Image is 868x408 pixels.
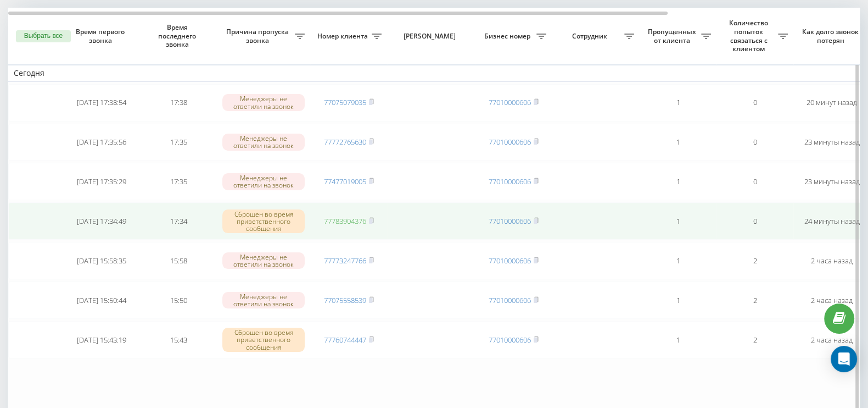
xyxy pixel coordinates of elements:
[640,282,716,319] td: 1
[324,256,366,266] a: 77773247766
[557,32,624,41] span: Сотрудник
[222,134,305,150] div: Менеджеры не ответили на звонок
[640,84,716,122] td: 1
[640,163,716,200] td: 1
[640,202,716,240] td: 1
[716,124,793,161] td: 0
[222,27,295,45] span: Причина пропуска звонка
[63,84,140,122] td: [DATE] 17:38:54
[324,177,366,186] a: 77477019005
[16,30,71,42] button: Выбрать все
[140,321,217,359] td: 15:43
[63,282,140,319] td: [DATE] 15:50:44
[489,295,531,305] a: 77010000606
[149,23,208,49] span: Время последнего звонка
[640,124,716,161] td: 1
[222,292,305,308] div: Менеджеры не ответили на звонок
[222,328,305,352] div: Сброшен во время приветственного сообщения
[489,256,531,266] a: 77010000606
[222,94,305,111] div: Менеджеры не ответили на звонок
[63,202,140,240] td: [DATE] 17:34:49
[140,163,217,200] td: 17:35
[140,202,217,240] td: 17:34
[489,335,531,345] a: 77010000606
[489,177,531,186] a: 77010000606
[716,282,793,319] td: 2
[324,97,366,107] a: 77075079035
[222,173,305,190] div: Менеджеры не ответили на звонок
[63,124,140,161] td: [DATE] 17:35:56
[722,19,778,53] span: Количество попыток связаться с клиентом
[324,137,366,147] a: 77772765630
[645,27,701,45] span: Пропущенных от клиента
[802,27,861,45] span: Как долго звонок потерян
[222,209,305,234] div: Сброшен во время приветственного сообщения
[324,335,366,345] a: 77760744447
[72,27,131,45] span: Время первого звонка
[480,32,536,41] span: Бизнес номер
[831,346,857,372] div: Open Intercom Messenger
[222,252,305,269] div: Менеджеры не ответили на звонок
[716,163,793,200] td: 0
[140,282,217,319] td: 15:50
[716,84,793,122] td: 0
[640,242,716,279] td: 1
[640,321,716,359] td: 1
[489,97,531,107] a: 77010000606
[63,163,140,200] td: [DATE] 17:35:29
[324,295,366,305] a: 77075558539
[324,216,366,226] a: 77783904376
[63,242,140,279] td: [DATE] 15:58:35
[63,321,140,359] td: [DATE] 15:43:19
[489,137,531,147] a: 77010000606
[316,32,372,41] span: Номер клиента
[716,321,793,359] td: 2
[489,216,531,226] a: 77010000606
[716,242,793,279] td: 2
[140,84,217,122] td: 17:38
[396,32,466,41] span: [PERSON_NAME]
[140,124,217,161] td: 17:35
[140,242,217,279] td: 15:58
[716,202,793,240] td: 0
